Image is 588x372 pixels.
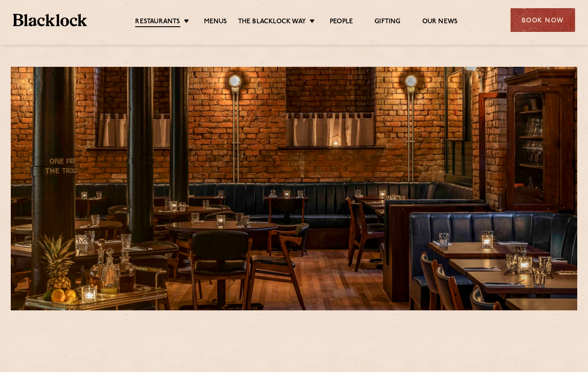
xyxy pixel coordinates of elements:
[135,18,180,27] a: Restaurants
[511,8,575,32] div: Book Now
[13,14,87,26] img: BL_Textured_Logo-footer-cropped.svg
[204,18,227,26] a: Menus
[330,18,353,26] a: People
[422,18,458,26] a: Our News
[238,18,306,26] a: The Blacklock Way
[374,18,400,26] a: Gifting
